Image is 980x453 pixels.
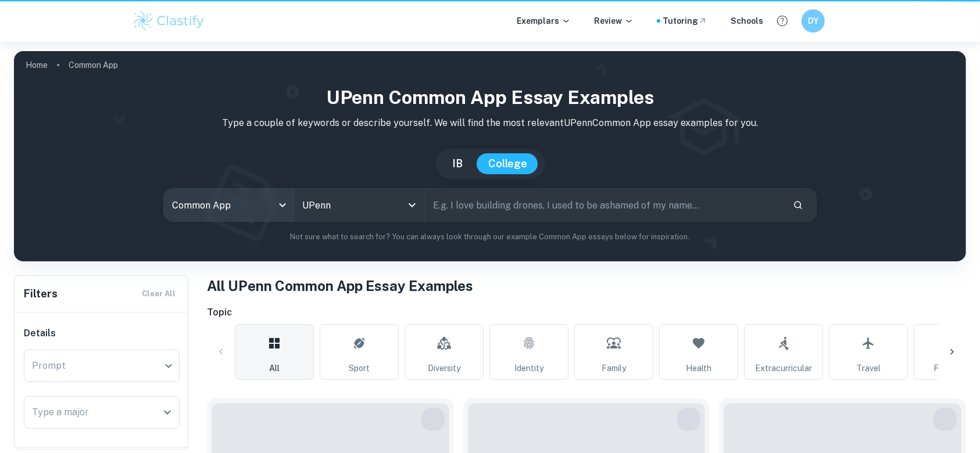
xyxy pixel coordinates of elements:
[514,362,543,375] span: Identity
[441,153,475,174] button: IB
[755,362,812,375] span: Extracurricular
[594,15,634,27] p: Review
[477,153,539,174] button: College
[14,51,966,261] img: profile cover
[856,362,881,375] span: Travel
[602,362,626,375] span: Family
[934,362,973,375] span: Friendship
[207,305,966,319] h6: Topic
[164,189,294,221] div: Common App
[731,15,763,27] a: Schools
[132,9,206,33] img: Clastify logo
[24,326,180,340] h6: Details
[788,195,808,215] button: Search
[269,362,280,375] span: All
[686,362,711,375] span: Health
[24,286,58,302] h6: Filters
[807,15,820,27] h6: DY
[207,275,966,296] h1: All UPenn Common App Essay Examples
[802,9,825,33] button: DY
[428,362,460,375] span: Diversity
[663,15,707,27] a: Tutoring
[404,197,420,213] button: Open
[23,84,957,112] h1: UPenn Common App Essay Examples
[159,404,176,420] button: Open
[26,57,48,73] a: Home
[69,59,118,71] p: Common App
[517,15,571,27] p: Exemplars
[349,362,370,375] span: Sport
[23,116,957,130] p: Type a couple of keywords or describe yourself. We will find the most relevant UPenn Common App e...
[772,11,792,31] button: Help and Feedback
[23,231,957,243] p: Not sure what to search for? You can always look through our example Common App essays below for ...
[425,189,784,221] input: E.g. I love building drones, I used to be ashamed of my name...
